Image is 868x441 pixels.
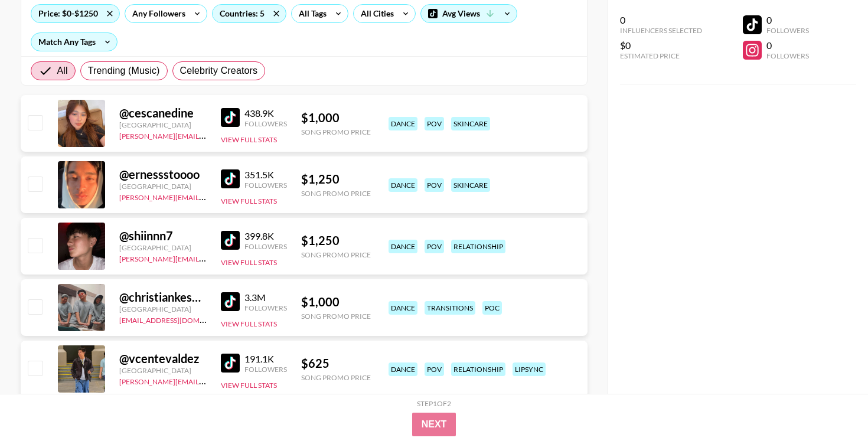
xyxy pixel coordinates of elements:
[119,290,207,305] div: @ christiankesniel
[180,64,258,78] span: Celebrity Creators
[119,313,238,325] a: [EMAIL_ADDRESS][DOMAIN_NAME]
[451,117,490,130] div: skincare
[425,362,444,376] div: pov
[221,108,240,127] img: TikTok
[221,231,240,250] img: TikTok
[119,191,350,202] a: [PERSON_NAME][EMAIL_ADDRESS][PERSON_NAME][DOMAIN_NAME]
[119,366,207,375] div: [GEOGRAPHIC_DATA]
[425,117,444,130] div: pov
[88,64,160,78] span: Trending (Music)
[244,353,287,365] div: 191.1K
[119,252,350,263] a: [PERSON_NAME][EMAIL_ADDRESS][PERSON_NAME][DOMAIN_NAME]
[221,169,240,188] img: TikTok
[389,362,417,376] div: dance
[221,135,277,144] button: View Full Stats
[119,375,350,386] a: [PERSON_NAME][EMAIL_ADDRESS][PERSON_NAME][DOMAIN_NAME]
[389,301,417,315] div: dance
[389,117,417,130] div: dance
[766,51,809,60] div: Followers
[301,373,371,382] div: Song Promo Price
[125,5,188,22] div: Any Followers
[301,250,371,259] div: Song Promo Price
[31,33,117,51] div: Match Any Tags
[301,172,371,187] div: $ 1,250
[620,51,702,60] div: Estimated Price
[221,319,277,328] button: View Full Stats
[119,351,207,366] div: @ vcentevaldez
[221,381,277,390] button: View Full Stats
[412,413,456,436] button: Next
[354,5,396,22] div: All Cities
[244,107,287,119] div: 438.9K
[31,5,119,22] div: Price: $0-$1250
[451,362,505,376] div: relationship
[766,14,809,26] div: 0
[221,354,240,373] img: TikTok
[244,303,287,312] div: Followers
[244,242,287,251] div: Followers
[221,292,240,311] img: TikTok
[301,189,371,198] div: Song Promo Price
[425,240,444,253] div: pov
[244,230,287,242] div: 399.8K
[213,5,286,22] div: Countries: 5
[301,312,371,321] div: Song Promo Price
[244,181,287,190] div: Followers
[301,356,371,371] div: $ 625
[57,64,68,78] span: All
[425,178,444,192] div: pov
[620,40,702,51] div: $0
[119,243,207,252] div: [GEOGRAPHIC_DATA]
[421,5,517,22] div: Avg Views
[221,197,277,205] button: View Full Stats
[221,258,277,267] button: View Full Stats
[389,240,417,253] div: dance
[482,301,502,315] div: poc
[620,26,702,35] div: Influencers Selected
[513,362,546,376] div: lipsync
[766,40,809,51] div: 0
[389,178,417,192] div: dance
[766,26,809,35] div: Followers
[292,5,329,22] div: All Tags
[119,129,350,141] a: [PERSON_NAME][EMAIL_ADDRESS][PERSON_NAME][DOMAIN_NAME]
[417,399,451,408] div: Step 1 of 2
[301,233,371,248] div: $ 1,250
[301,295,371,309] div: $ 1,000
[119,120,207,129] div: [GEOGRAPHIC_DATA]
[244,365,287,374] div: Followers
[119,106,207,120] div: @ cescanedine
[119,182,207,191] div: [GEOGRAPHIC_DATA]
[809,382,854,427] iframe: Drift Widget Chat Controller
[451,178,490,192] div: skincare
[119,167,207,182] div: @ ernessstoooo
[244,169,287,181] div: 351.5K
[244,292,287,303] div: 3.3M
[301,110,371,125] div: $ 1,000
[620,14,702,26] div: 0
[119,305,207,313] div: [GEOGRAPHIC_DATA]
[301,128,371,136] div: Song Promo Price
[451,240,505,253] div: relationship
[244,119,287,128] div: Followers
[119,228,207,243] div: @ shiinnn7
[425,301,475,315] div: transitions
